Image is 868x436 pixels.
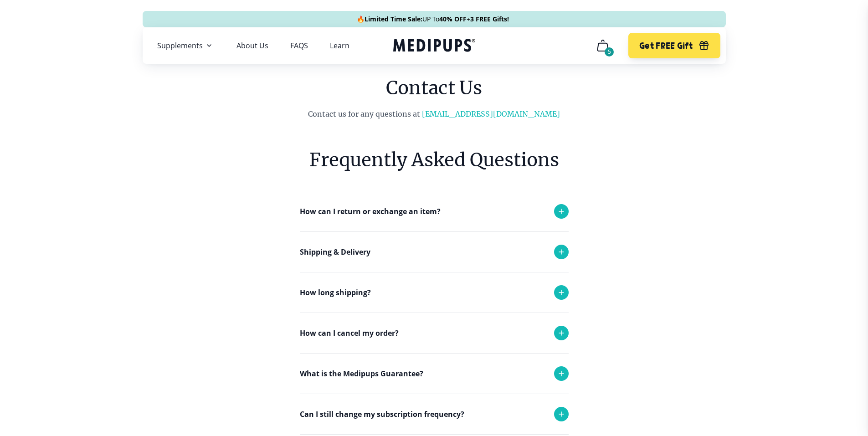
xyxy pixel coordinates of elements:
div: 5 [605,47,614,56]
span: 🔥 UP To + [357,15,509,24]
p: Contact us for any questions at [249,108,620,119]
span: Get FREE Gift [639,41,693,51]
p: Can I still change my subscription frequency? [300,409,464,420]
button: Get FREE Gift [628,33,720,58]
div: Each order takes 1-2 business days to be delivered. [300,313,569,349]
a: Medipups [393,37,475,56]
p: Shipping & Delivery [300,246,370,257]
button: Supplements [157,40,215,51]
p: What is the Medipups Guarantee? [300,368,423,379]
h6: Frequently Asked Questions [300,147,569,173]
a: [EMAIL_ADDRESS][DOMAIN_NAME] [422,109,560,118]
p: How can I return or exchange an item? [300,206,441,217]
div: Any refund request and cancellation are subject to approval and turn around time is 24-48 hours. ... [300,353,569,433]
h1: Contact Us [249,75,620,101]
p: How long shipping? [300,287,371,298]
a: Learn [330,41,349,50]
span: Supplements [157,41,203,50]
a: About Us [236,41,268,50]
button: cart [592,35,614,56]
a: FAQS [290,41,308,50]
p: How can I cancel my order? [300,328,399,339]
